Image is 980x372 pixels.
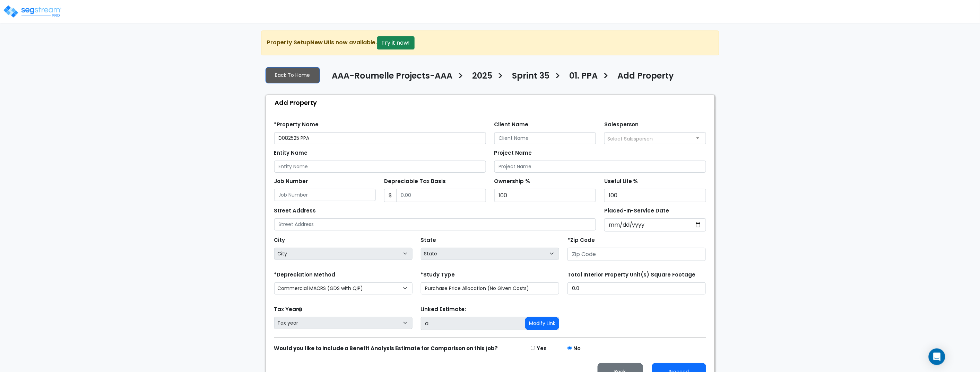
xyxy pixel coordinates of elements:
label: Total Interior Property Unit(s) Square Footage [567,271,695,279]
label: Job Number [274,178,308,185]
label: City [274,236,285,244]
div: Property Setup is now available. [261,30,719,55]
label: Client Name [494,121,529,129]
a: Sprint 35 [507,71,550,85]
label: Tax Year [274,306,303,314]
input: Ownership % [494,189,596,202]
div: Open Intercom Messenger [929,348,945,365]
label: *Depreciation Method [274,271,336,279]
input: Entity Name [274,161,486,173]
h3: > [498,70,504,84]
input: Project Name [494,161,706,173]
label: Yes [537,345,547,353]
label: Useful Life % [604,178,638,185]
input: Useful Life % [604,189,706,202]
input: 0.00 [396,189,486,202]
label: Linked Estimate: [421,306,466,314]
h3: > [603,70,609,84]
span: Select Salesperson [607,135,653,142]
a: 2025 [467,71,493,85]
input: Street Address [274,218,596,230]
h4: Sprint 35 [512,71,550,83]
label: State [421,236,436,244]
label: Depreciable Tax Basis [384,178,446,185]
h3: > [555,70,561,84]
label: *Study Type [421,271,455,279]
a: AAA-Roumelle Projects-AAA [327,71,453,85]
h4: Add Property [618,71,674,83]
input: Job Number [274,189,376,201]
h4: AAA-Roumelle Projects-AAA [332,71,453,83]
label: *Property Name [274,121,319,129]
strong: New UI [311,38,330,46]
label: Ownership % [494,178,530,185]
h4: 01. PPA [570,71,598,83]
h3: > [458,70,464,84]
div: Add Property [269,95,714,110]
label: Salesperson [604,121,639,129]
label: *Zip Code [567,236,595,244]
input: Client Name [494,132,596,144]
a: 01. PPA [564,71,598,85]
input: Zip Code [567,248,706,261]
strong: Would you like to include a Benefit Analysis Estimate for Comparison on this job? [274,345,498,352]
span: $ [384,189,397,202]
label: No [573,345,581,353]
input: Property Name [274,132,486,144]
h4: 2025 [472,71,493,83]
img: logo_pro_r.png [3,4,62,18]
button: Modify Link [525,317,559,330]
label: Street Address [274,207,316,215]
input: total square foot [567,282,706,294]
label: Entity Name [274,149,308,157]
label: Project Name [494,149,532,157]
button: Try it now! [377,36,415,49]
a: Add Property [613,71,674,85]
a: Back To Home [266,67,320,83]
label: Placed-In-Service Date [604,207,669,215]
